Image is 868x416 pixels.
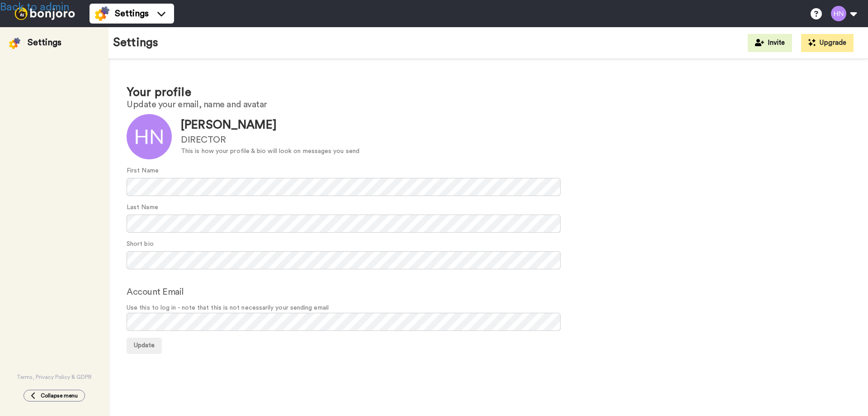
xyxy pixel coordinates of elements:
img: settings-colored.svg [9,38,20,49]
span: Collapse menu [41,392,78,399]
label: Short bio [127,239,154,249]
label: First Name [127,166,159,176]
h2: Update your email, name and avatar [127,100,850,110]
button: Collapse menu [24,390,85,402]
span: Settings [115,7,149,20]
span: Use this to log in - note that this is not necessarily your sending email [127,303,850,313]
label: Last Name [127,203,158,212]
div: [PERSON_NAME] [181,117,359,134]
span: Update [134,342,155,349]
img: settings-colored.svg [95,6,109,21]
button: Update [127,338,162,354]
div: This is how your profile & bio will look on messages you send [181,147,359,156]
div: Settings [28,36,61,49]
button: Upgrade [801,34,854,52]
h1: Settings [113,36,158,49]
h1: Your profile [127,86,850,99]
label: Account Email [127,285,184,299]
button: Invite [748,34,792,52]
div: DIRECTOR [181,134,359,147]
